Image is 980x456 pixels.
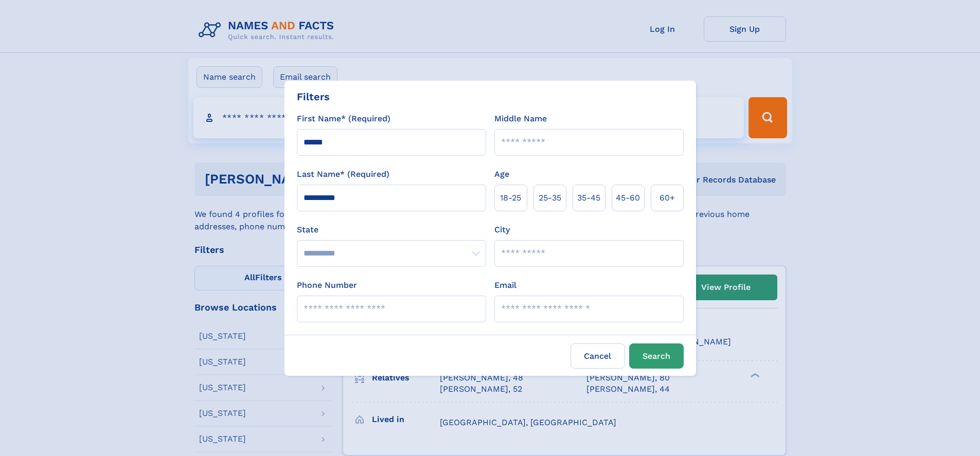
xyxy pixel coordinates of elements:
span: 18‑25 [500,192,521,204]
span: 60+ [660,192,675,204]
label: Middle Name [494,113,547,125]
label: City [494,224,510,236]
label: Last Name* (Required) [297,168,389,180]
span: 35‑45 [577,192,600,204]
label: Cancel [571,343,625,369]
label: State [297,224,486,236]
div: Filters [297,89,330,104]
span: 25‑35 [539,192,561,204]
label: Age [494,168,509,180]
button: Search [629,343,684,369]
label: First Name* (Required) [297,113,390,125]
label: Email [494,279,516,291]
label: Phone Number [297,279,357,291]
span: 45‑60 [616,192,640,204]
